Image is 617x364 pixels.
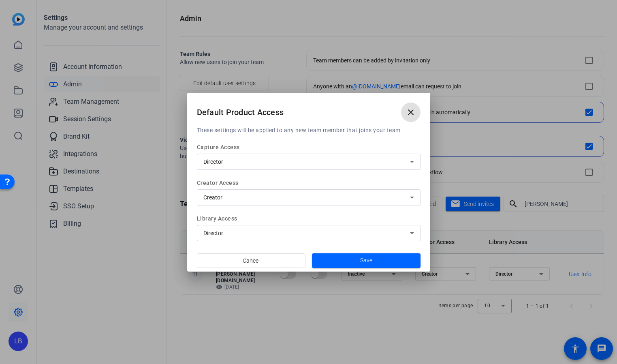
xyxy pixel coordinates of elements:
[203,158,223,165] span: Director
[197,106,284,119] div: Default Product Access
[406,107,416,117] mat-icon: close
[197,214,421,223] span: Library Access
[203,194,222,201] span: Creator
[197,143,421,151] span: Capture Access
[197,126,421,134] p: These settings will be applied to any new team member that joins your team
[243,253,260,268] span: Cancel
[312,253,421,268] button: Save
[203,230,223,236] span: Director
[197,179,421,187] span: Creator Access
[360,256,372,265] span: Save
[197,253,305,268] button: Cancel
